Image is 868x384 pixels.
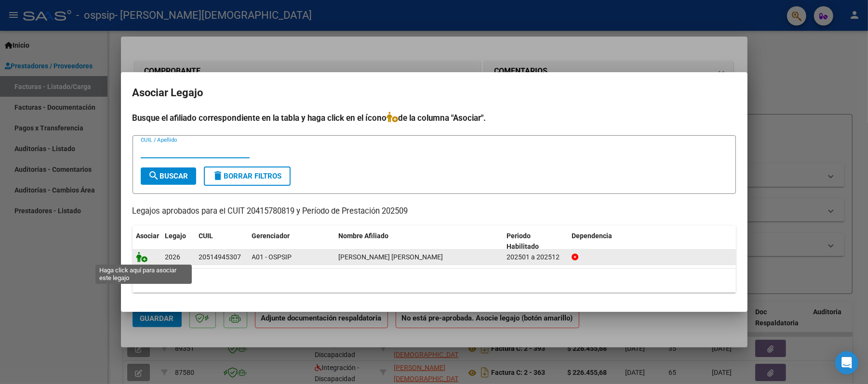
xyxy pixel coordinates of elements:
span: PONCE DE LEON FACUNDO ALEJANDRO [339,253,443,261]
h2: Asociar Legajo [133,84,736,102]
div: 1 registros [133,269,736,293]
datatable-header-cell: CUIL [195,226,248,257]
datatable-header-cell: Nombre Afiliado [335,226,503,257]
div: 202501 a 202512 [507,252,564,263]
span: Asociar [136,232,160,240]
div: Open Intercom Messenger [835,351,858,374]
datatable-header-cell: Asociar [133,226,161,257]
span: CUIL [199,232,214,240]
h4: Busque el afiliado correspondiente en la tabla y haga click en el ícono de la columna "Asociar". [133,112,736,124]
mat-icon: search [148,170,160,181]
datatable-header-cell: Gerenciador [248,226,335,257]
span: Nombre Afiliado [339,232,389,240]
mat-icon: delete [213,170,224,181]
span: Periodo Habilitado [507,232,539,251]
span: A01 - OSPSIP [252,253,292,261]
button: Buscar [141,167,196,185]
div: 20514945307 [199,252,241,263]
span: Legajo [165,232,187,240]
datatable-header-cell: Dependencia [568,226,736,257]
button: Borrar Filtros [204,166,291,186]
span: 2026 [165,253,181,261]
span: Dependencia [572,232,612,240]
datatable-header-cell: Legajo [161,226,195,257]
p: Legajos aprobados para el CUIT 20415780819 y Período de Prestación 202509 [133,205,736,218]
span: Gerenciador [252,232,290,240]
datatable-header-cell: Periodo Habilitado [503,226,568,257]
span: Borrar Filtros [213,172,282,180]
span: Buscar [148,172,188,180]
